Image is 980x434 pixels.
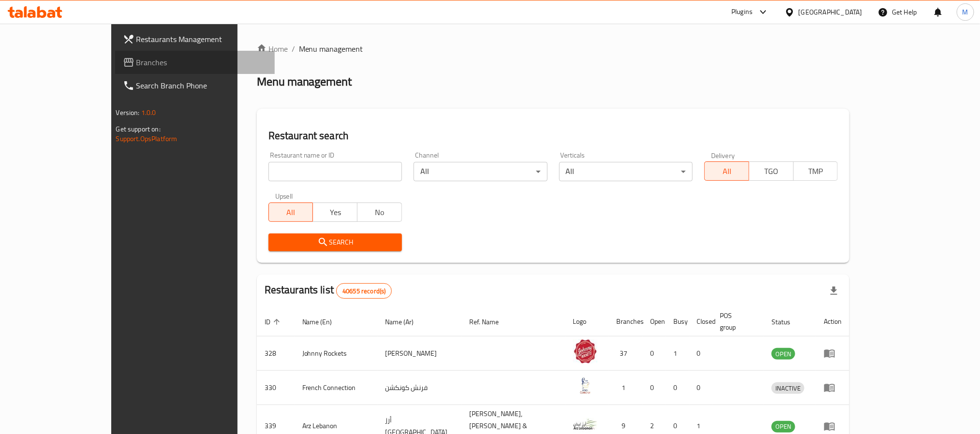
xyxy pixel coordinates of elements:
div: Menu [824,420,842,432]
span: OPEN [772,348,795,360]
span: Name (Ar) [385,316,426,328]
div: Total records count [336,283,392,299]
button: Search [268,233,402,251]
th: Action [816,307,849,336]
div: All [414,162,547,181]
label: Delivery [711,152,735,159]
span: All [709,164,745,178]
span: TGO [753,164,790,178]
button: No [357,203,402,222]
th: Open [643,307,666,336]
td: 328 [257,336,295,371]
label: Upsell [275,193,293,200]
td: 37 [609,336,643,371]
span: TMP [798,164,834,178]
td: 1 [666,336,689,371]
div: INACTIVE [772,382,804,394]
td: French Connection [295,371,378,405]
td: 330 [257,371,295,405]
span: Restaurants Management [136,33,267,45]
td: 0 [643,371,666,405]
button: All [704,161,749,181]
th: Logo [565,307,609,336]
th: Busy [666,307,689,336]
nav: breadcrumb [257,43,850,55]
span: Get support on: [116,123,161,135]
img: Johnny Rockets [573,339,597,363]
div: OPEN [772,421,795,433]
span: Status [772,316,803,328]
img: French Connection [573,374,597,398]
span: Ref. Name [469,316,511,328]
span: 40655 record(s) [337,287,391,296]
input: Search for restaurant name or ID.. [268,162,402,181]
li: / [292,43,295,55]
a: Branches [115,51,275,74]
td: 1 [609,371,643,405]
td: 0 [666,371,689,405]
span: INACTIVE [772,383,804,394]
td: Johnny Rockets [295,336,378,371]
span: Menu management [299,43,363,55]
span: 1.0.0 [141,106,156,119]
span: Search [276,236,394,248]
span: Yes [317,205,354,219]
span: Search Branch Phone [136,80,267,91]
div: Export file [822,279,846,303]
button: Yes [312,203,357,222]
th: Closed [689,307,713,336]
button: TMP [793,161,838,181]
button: All [268,203,313,222]
td: 0 [689,371,713,405]
span: Version: [116,106,140,119]
div: Plugins [731,6,753,18]
button: TGO [749,161,794,181]
th: Branches [609,307,643,336]
div: [GEOGRAPHIC_DATA] [799,7,862,17]
a: Search Branch Phone [115,74,275,97]
h2: Menu management [257,74,352,89]
span: POS group [720,310,753,333]
span: Branches [136,57,267,68]
div: Menu [824,382,842,393]
div: All [559,162,693,181]
td: 0 [643,336,666,371]
span: ID [265,316,283,328]
div: OPEN [772,348,795,360]
td: فرنش كونكشن [377,371,461,405]
span: M [963,7,968,17]
a: Support.OpsPlatform [116,132,178,145]
h2: Restaurants list [265,283,392,299]
span: OPEN [772,421,795,432]
a: Restaurants Management [115,28,275,51]
div: Menu [824,347,842,359]
span: Name (En) [302,316,345,328]
td: [PERSON_NAME] [377,336,461,371]
span: No [361,205,398,219]
td: 0 [689,336,713,371]
h2: Restaurant search [268,129,838,143]
span: All [273,205,310,219]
